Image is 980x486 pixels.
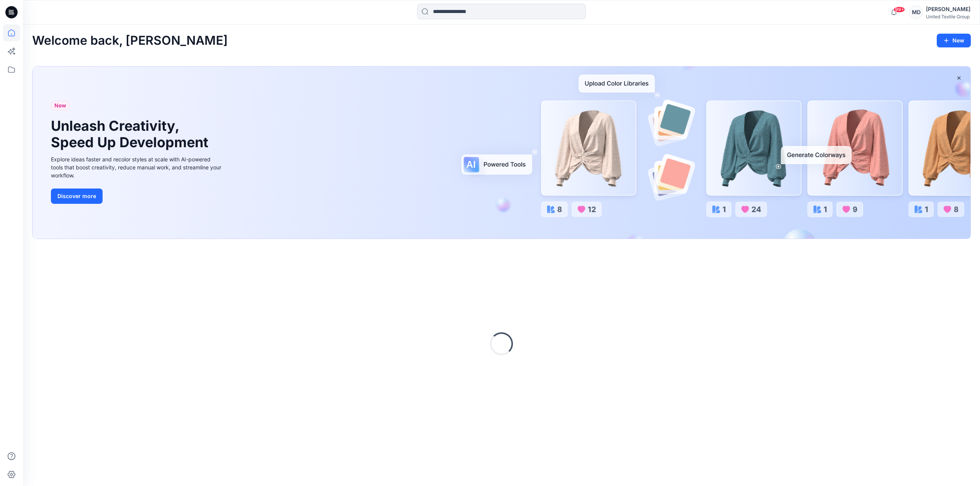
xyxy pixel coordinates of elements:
div: Explore ideas faster and recolor styles at scale with AI-powered tools that boost creativity, red... [51,155,223,179]
div: MD [909,5,923,19]
h2: Welcome back, [PERSON_NAME] [32,34,228,48]
div: United Textile Group [926,14,970,20]
h1: Unleash Creativity, Speed Up Development [51,118,212,151]
button: Discover more [51,189,103,204]
div: [PERSON_NAME] [926,5,970,14]
button: New [937,34,971,47]
span: 99+ [893,7,905,13]
span: New [54,101,66,110]
a: Discover more [51,189,223,204]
